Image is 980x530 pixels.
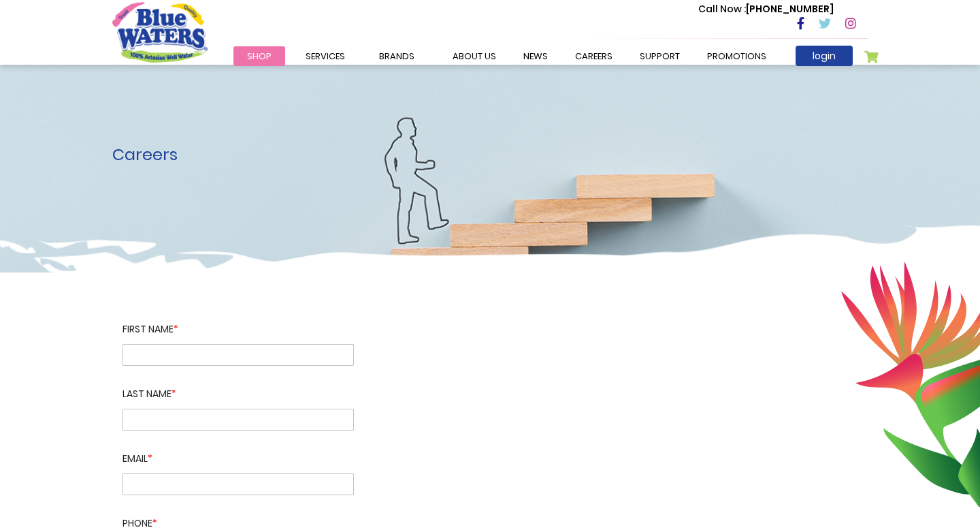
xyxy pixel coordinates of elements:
a: store logo [112,2,208,62]
a: careers [561,46,626,66]
p: [PHONE_NUMBER] [698,2,834,16]
label: Email [122,431,354,473]
a: about us [439,46,510,66]
a: support [626,46,693,66]
span: Brands [379,50,414,63]
a: Brands [365,46,428,66]
label: Last Name [122,366,354,409]
h1: Careers [112,145,868,165]
a: Shop [233,46,285,66]
img: career-intro-leaves.png [840,261,980,508]
a: News [510,46,561,66]
span: Call Now : [698,2,746,16]
label: First name [122,322,354,344]
a: Promotions [693,46,780,66]
span: Shop [247,50,272,63]
a: Services [292,46,359,66]
a: login [796,46,853,66]
span: Services [306,50,345,63]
